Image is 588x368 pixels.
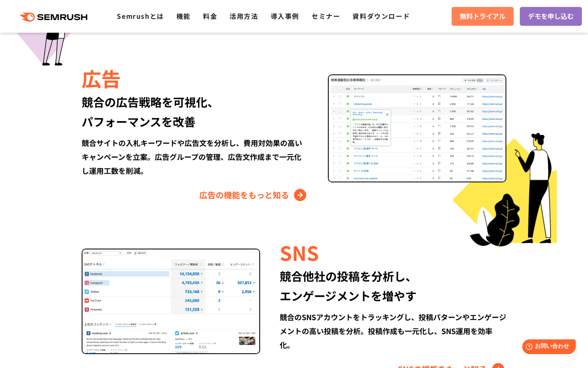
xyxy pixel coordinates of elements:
iframe: Help widget launcher [515,336,579,359]
a: 導入事例 [271,11,299,21]
a: 広告の機能をもっと知る [199,188,308,202]
a: 無料トライアル [452,7,514,26]
span: 無料トライアル [460,11,506,22]
a: 機能 [176,11,191,21]
a: 資料ダウンロード [352,11,410,21]
div: 競合他社の投稿を分析し、 エンゲージメントを増やす [280,266,506,305]
div: SNS [280,238,506,266]
a: Semrushとは [117,11,164,21]
div: 競合の広告戦略を可視化、 パフォーマンスを改善 [82,92,308,131]
a: 活用方法 [229,11,258,21]
div: 競合のSNSアカウントをトラッキングし、投稿パターンやエンゲージメントの高い投稿を分析。投稿作成も一元化し、SNS運用を効率化。 [280,310,506,352]
div: 広告 [82,64,308,92]
a: 料金 [203,11,217,21]
a: セミナー [312,11,340,21]
span: デモを申し込む [528,11,574,22]
div: 競合サイトの入札キーワードや広告文を分析し、費用対効果の高いキャンペーンを立案。広告グループの管理、広告文作成まで一元化し運用工数を削減。 [82,136,308,177]
a: デモを申し込む [520,7,582,26]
